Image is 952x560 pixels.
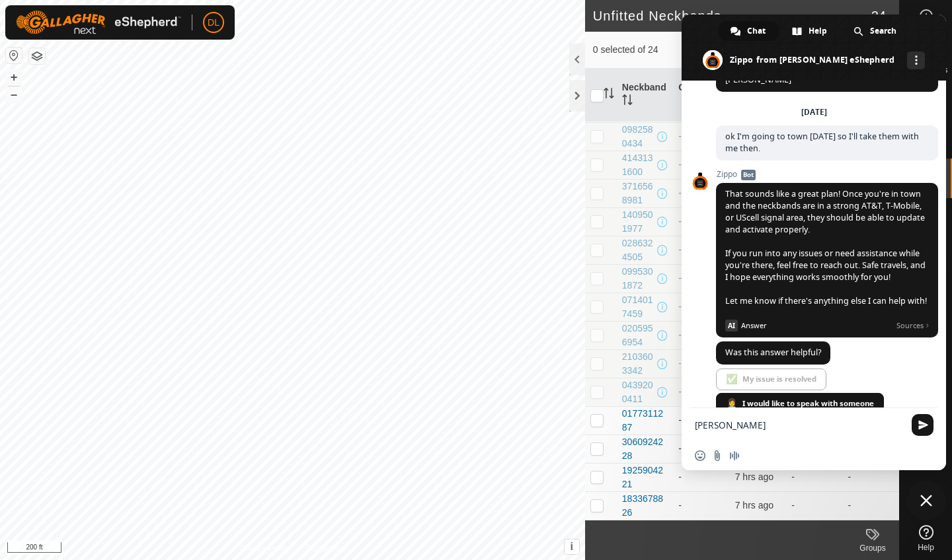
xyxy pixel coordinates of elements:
p-sorticon: Activate to sort [604,90,614,100]
th: Groups [673,69,729,122]
span: Help [809,21,827,41]
div: 3716568981 [622,180,654,207]
div: 1409501977 [622,208,654,236]
td: - [673,151,729,179]
td: - [673,378,729,406]
div: 0177311287 [622,407,668,435]
td: - [673,264,729,293]
span: DL [208,16,219,30]
td: - [843,463,899,491]
div: 0205956954 [622,322,654,349]
a: Contact Us [305,543,344,555]
td: - [673,491,729,520]
td: - [843,491,899,520]
td: - [673,122,729,151]
td: - [673,349,729,378]
div: Search [842,21,910,41]
span: 24 [871,6,886,26]
div: Groups [846,542,899,554]
div: 0439200411 [622,378,654,406]
button: + [6,69,22,85]
td: - [673,463,729,491]
span: Zippo [716,170,938,179]
span: 4 Oct 2025 at 10:26 am [735,500,773,510]
div: 1925904221 [622,464,668,491]
span: Chat [747,21,766,41]
div: Chat [719,21,779,41]
div: More channels [907,52,925,69]
div: 4143131600 [622,151,654,179]
a: Help [900,520,952,557]
textarea: Compose your message... [695,419,904,431]
p-sorticon: Activate to sort [622,96,633,107]
div: 0995301872 [622,265,654,293]
button: Reset Map [6,48,22,63]
a: Privacy Policy [240,543,290,555]
span: That sounds like a great plan! Once you're in town and the neckbands are in a strong AT&T, T-Mobi... [725,188,927,306]
span: Send a file [712,450,723,461]
div: [DATE] [801,108,827,116]
td: - [673,236,729,264]
span: Send [912,414,933,436]
button: i [565,540,579,554]
span: Search [870,21,896,41]
div: Close chat [906,481,946,520]
h2: Unfitted Neckbands [593,8,871,24]
img: Gallagher Logo [16,11,181,34]
span: Answer [741,320,891,332]
button: – [6,87,22,102]
div: 0982580434 [622,123,654,151]
span: 4 Oct 2025 at 10:26 am [735,472,773,482]
span: Insert an emoji [695,450,705,461]
div: 2103603342 [622,350,654,378]
td: - [673,293,729,321]
span: 0 selected of 24 [593,43,706,57]
span: i [571,541,573,552]
td: - [673,406,729,435]
td: - [673,321,729,349]
div: 3060924228 [622,435,668,463]
div: 1833678826 [622,492,668,520]
span: AI [725,320,738,332]
span: Audio message [729,450,740,461]
td: - [673,207,729,236]
span: ok I'm going to town [DATE] so I'll take them with me then. [725,131,919,154]
td: - [673,435,729,463]
span: Sources [896,320,930,332]
td: - [786,463,842,491]
td: - [786,491,842,520]
div: Help [780,21,840,41]
button: Map Layers [29,48,45,64]
div: 0714017459 [622,293,654,321]
span: Help [918,543,934,551]
div: 0286324505 [622,236,654,264]
th: Neckband [617,69,673,122]
td: - [673,179,729,207]
span: Was this answer helpful? [725,347,821,358]
span: Bot [741,170,756,180]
